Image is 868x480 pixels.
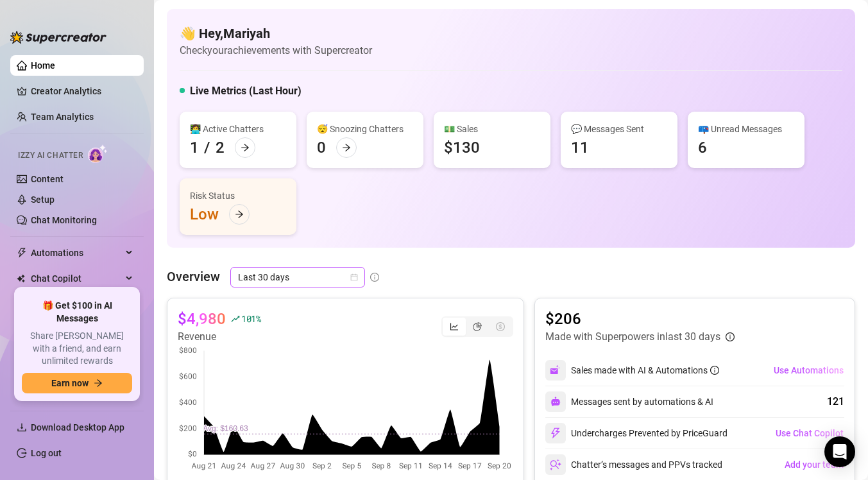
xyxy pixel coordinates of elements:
span: Add your team [785,459,844,470]
div: 6 [698,137,707,158]
span: Download Desktop App [31,422,124,433]
a: Content [31,174,64,184]
span: info-circle [726,332,735,341]
img: svg%3e [550,459,561,470]
span: Automations [31,243,122,263]
span: 🎁 Get $100 in AI Messages [22,300,132,325]
div: segmented control [441,316,513,337]
span: calendar [350,273,358,281]
article: $4,980 [178,309,226,329]
div: 😴 Snoozing Chatters [317,122,413,136]
div: 📪 Unread Messages [698,122,794,136]
span: arrow-right [235,210,244,219]
article: $206 [545,309,735,329]
div: $130 [444,137,480,158]
div: 💵 Sales [444,122,540,136]
a: Setup [31,194,55,205]
span: arrow-right [94,379,103,388]
div: Open Intercom Messenger [824,436,855,467]
span: Earn now [51,378,89,388]
span: thunderbolt [17,248,27,258]
div: Risk Status [190,189,286,203]
article: Made with Superpowers in last 30 days [545,329,720,345]
div: Undercharges Prevented by PriceGuard [545,423,728,443]
button: Use Chat Copilot [775,423,844,443]
span: Chat Copilot [31,268,122,289]
span: info-circle [370,273,379,282]
a: Home [31,60,55,71]
span: arrow-right [342,143,351,152]
span: arrow-right [241,143,250,152]
img: svg%3e [550,397,561,407]
span: Use Automations [774,365,844,375]
img: Chat Copilot [17,274,25,283]
div: 💬 Messages Sent [571,122,667,136]
a: Log out [31,448,62,458]
div: 2 [216,137,225,158]
div: Sales made with AI & Automations [571,363,719,377]
div: Messages sent by automations & AI [545,391,713,412]
button: Earn nowarrow-right [22,373,132,393]
button: Use Automations [773,360,844,381]
div: 121 [827,394,844,409]
span: rise [231,314,240,323]
span: download [17,422,27,433]
span: Share [PERSON_NAME] with a friend, and earn unlimited rewards [22,330,132,368]
span: Izzy AI Chatter [18,150,83,162]
a: Creator Analytics [31,81,133,101]
span: info-circle [710,366,719,375]
article: Revenue [178,329,261,345]
span: 101 % [241,313,261,325]
div: 👩‍💻 Active Chatters [190,122,286,136]
h5: Live Metrics (Last Hour) [190,83,302,99]
span: dollar-circle [496,322,505,331]
a: Chat Monitoring [31,215,97,225]
article: Overview [167,267,220,286]
span: pie-chart [473,322,482,331]
a: Team Analytics [31,112,94,122]
img: logo-BBDzfeDw.svg [10,31,106,44]
div: 11 [571,137,589,158]
div: 1 [190,137,199,158]
span: Last 30 days [238,268,357,287]
span: Use Chat Copilot [776,428,844,438]
div: 0 [317,137,326,158]
article: Check your achievements with Supercreator [180,42,372,58]
button: Add your team [784,454,844,475]
img: svg%3e [550,427,561,439]
div: Chatter’s messages and PPVs tracked [545,454,722,475]
img: svg%3e [550,364,561,376]
img: AI Chatter [88,144,108,163]
span: line-chart [450,322,459,331]
h4: 👋 Hey, Mariyah [180,24,372,42]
